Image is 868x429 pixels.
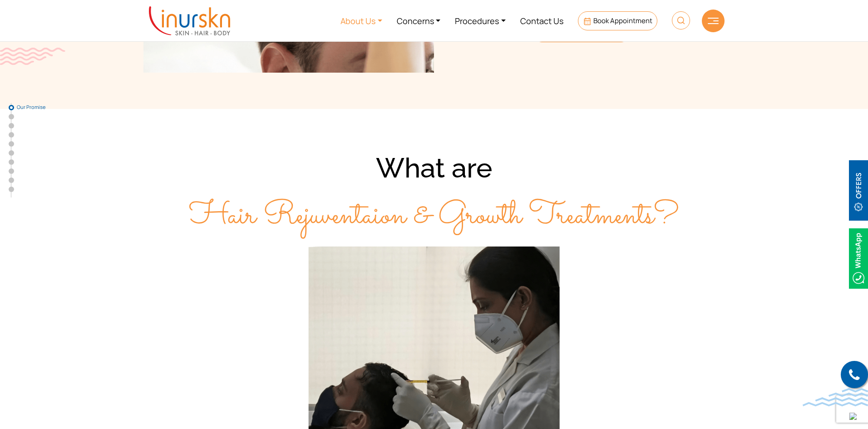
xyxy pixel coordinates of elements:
div: What are [143,145,725,239]
span: Book Appointment [593,16,652,25]
span: Hair Rejuventaion & Growth Treatments? [189,192,679,240]
img: up-blue-arrow.svg [849,413,857,420]
img: inurskn-logo [149,6,230,35]
a: Procedures [448,4,513,38]
a: Whatsappicon [849,252,868,262]
img: hamLine.svg [708,18,719,24]
a: Our Promise [9,105,14,110]
img: offerBt [849,160,868,221]
a: Book Appointment [578,11,657,30]
a: About Us [333,4,390,38]
a: Contact Us [513,4,571,38]
img: Whatsappicon [849,228,868,289]
img: bluewave [803,388,868,406]
a: Concerns [390,4,448,38]
img: HeaderSearch [672,11,690,30]
span: Our Promise [17,104,62,110]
